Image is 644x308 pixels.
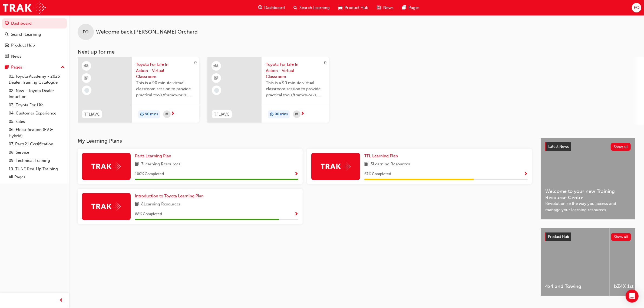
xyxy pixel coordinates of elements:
[266,80,325,98] span: This is a 90 minute virtual classroom session to provide practical tools/frameworks, behaviours a...
[545,142,631,151] a: Latest NewsShow all
[5,21,9,26] span: guage-icon
[364,153,398,158] span: TFL Learning Plan
[6,173,67,181] a: All Pages
[524,172,528,177] span: Show Progress
[11,53,21,60] div: News
[145,111,158,117] span: 90 mins
[135,201,139,208] span: book-icon
[3,2,46,14] img: Trak
[214,75,218,82] span: booktick-icon
[11,31,41,38] div: Search Learning
[345,5,368,11] span: Product Hub
[207,57,329,123] a: 0TFLIAVCToyota For Life In Action - Virtual ClassroomThis is a 90 minute virtual classroom sessio...
[541,228,610,296] a: 4x4 and Towing
[5,54,9,59] span: news-icon
[214,88,219,93] span: learningRecordVerb_NONE-icon
[135,194,204,198] span: Introduction to Toyota Learning Plan
[6,140,67,148] a: 07. Parts21 Certification
[634,5,639,11] span: EO
[2,18,67,28] a: Dashboard
[6,165,67,173] a: 10. TUNE Rev-Up Training
[85,75,88,82] span: booktick-icon
[545,283,605,290] span: 4x4 and Towing
[548,144,569,149] span: Latest News
[524,171,528,178] button: Show Progress
[266,61,325,80] span: Toyota For Life In Action - Virtual Classroom
[270,111,274,118] span: duration-icon
[84,88,89,93] span: learningRecordVerb_NONE-icon
[377,4,381,11] span: news-icon
[84,111,100,117] span: TFLIAVC
[300,112,305,116] span: next-icon
[214,111,230,117] span: TFLIAVC
[548,234,569,239] span: Product Hub
[96,29,198,35] span: Welcome back , [PERSON_NAME] Orchard
[338,4,342,11] span: car-icon
[166,111,168,118] span: calendar-icon
[545,188,631,201] span: Welcome to your new Training Resource Centre
[11,42,35,48] div: Product Hub
[5,32,9,37] span: search-icon
[78,138,532,144] h3: My Learning Plans
[83,29,89,35] span: EO
[11,64,22,70] div: Pages
[136,61,195,80] span: Toyota For Life In Action - Virtual Classroom
[91,162,121,171] img: Trak
[171,112,175,116] span: next-icon
[2,17,67,62] button: DashboardSearch LearningProduct HubNews
[364,161,368,168] span: book-icon
[334,2,373,13] a: car-iconProduct Hub
[2,62,67,72] button: Pages
[69,49,644,55] h3: Next up for me
[321,162,351,171] img: Trak
[6,109,67,117] a: 04. Customer Experience
[135,211,162,217] span: 88 % Completed
[545,232,631,241] a: Product HubShow all
[6,72,67,87] a: 01. Toyota Academy - 2025 Dealer Training Catalogue
[194,60,197,65] span: 0
[364,171,391,177] span: 67 % Completed
[135,153,171,158] span: Parts Learning Plan
[275,111,288,117] span: 90 mins
[294,212,298,217] span: Show Progress
[85,63,88,70] span: learningResourceType_INSTRUCTOR_LED-icon
[626,290,639,303] div: Open Intercom Messenger
[611,143,631,151] button: Show all
[294,172,298,177] span: Show Progress
[289,2,334,13] a: search-iconSearch Learning
[541,138,635,219] a: Latest NewsShow allWelcome to your new Training Resource CentreRevolutionise the way you access a...
[136,80,195,98] span: This is a 90 minute virtual classroom session to provide practical tools/frameworks, behaviours a...
[60,297,64,304] span: prev-icon
[6,156,67,165] a: 09. Technical Training
[299,5,330,11] span: Search Learning
[5,65,9,70] span: pages-icon
[91,202,121,211] img: Trak
[402,4,406,11] span: pages-icon
[6,148,67,157] a: 08. Service
[135,153,173,159] a: Parts Learning Plan
[295,111,298,118] span: calendar-icon
[324,60,326,65] span: 0
[78,57,199,123] a: 0TFLIAVCToyota For Life In Action - Virtual ClassroomThis is a 90 minute virtual classroom sessio...
[632,3,641,12] button: EO
[293,4,297,11] span: search-icon
[6,117,67,126] a: 05. Sales
[364,153,400,159] a: TFL Learning Plan
[135,161,139,168] span: book-icon
[383,5,394,11] span: News
[294,211,298,218] button: Show Progress
[545,201,631,213] span: Revolutionise the way you access and manage your learning resources.
[254,2,289,13] a: guage-iconDashboard
[2,51,67,61] a: News
[61,64,65,71] span: up-icon
[2,40,67,50] a: Product Hub
[6,101,67,109] a: 03. Toyota For Life
[258,4,262,11] span: guage-icon
[611,233,631,241] button: Show all
[141,161,180,168] span: 7 Learning Resources
[408,5,420,11] span: Pages
[294,171,298,178] button: Show Progress
[373,2,398,13] a: news-iconNews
